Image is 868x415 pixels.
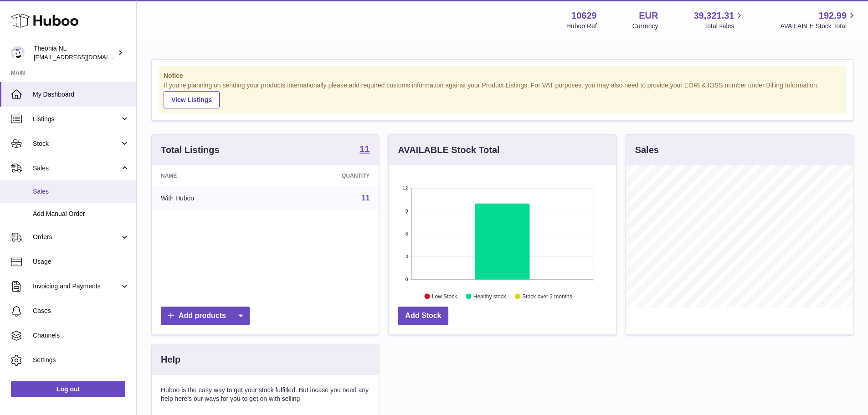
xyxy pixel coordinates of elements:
img: info@wholesomegoods.eu [11,46,25,60]
span: Orders [33,233,120,241]
h3: Total Listings [161,144,220,156]
a: Add Stock [398,307,448,325]
h3: Sales [635,144,659,156]
a: 11 [360,144,370,155]
text: 0 [406,277,408,282]
span: Cases [33,307,129,315]
div: Huboo Ref [566,22,597,31]
text: 9 [406,208,408,214]
p: Huboo is the easy way to get your stock fulfilled. But incase you need any help here's our ways f... [161,386,370,403]
h3: Help [161,354,180,366]
span: 39,321.31 [693,10,734,22]
strong: 11 [360,144,370,154]
span: [EMAIL_ADDRESS][DOMAIN_NAME] [34,53,134,61]
div: If you're planning on sending your products internationally please add required customs informati... [164,81,841,108]
div: Currency [632,22,658,31]
span: Channels [33,331,129,340]
a: 39,321.31 Total sales [693,10,745,31]
div: Theonia NL [34,44,116,61]
span: Invoicing and Payments [33,282,120,291]
span: 192.99 [819,10,847,22]
text: Low Stock [432,293,457,299]
span: Usage [33,257,129,266]
a: Add products [161,307,250,325]
span: AVAILABLE Stock Total [780,22,857,31]
a: Log out [11,381,125,397]
h3: AVAILABLE Stock Total [398,144,499,156]
span: Settings [33,356,129,364]
strong: EUR [639,10,658,22]
th: Quantity [272,165,379,186]
a: 11 [362,194,370,202]
th: Name [152,165,272,186]
a: 192.99 AVAILABLE Stock Total [780,10,857,31]
text: Healthy stock [473,293,507,299]
span: Listings [33,115,120,123]
span: Add Manual Order [33,210,129,218]
td: With Huboo [152,186,272,210]
text: 12 [403,185,408,191]
text: Stock over 2 months [523,293,572,299]
text: 3 [406,254,408,259]
span: My Dashboard [33,90,129,99]
strong: 10629 [571,10,597,22]
a: View Listings [164,91,220,108]
strong: Notice [164,72,841,80]
text: 6 [406,231,408,236]
span: Total sales [704,22,745,31]
span: Sales [33,187,129,196]
span: Stock [33,139,120,148]
span: Sales [33,164,120,173]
